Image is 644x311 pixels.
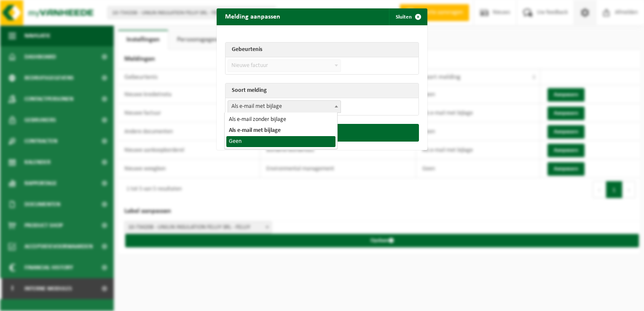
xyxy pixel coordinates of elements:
span: Nieuwe factuur [228,60,341,72]
li: Geen [226,136,335,147]
span: Als e-mail met bijlage [228,101,341,113]
li: Als e-mail met bijlage [226,125,335,136]
h2: Melding aanpassen [217,8,289,24]
li: Als e-mail zonder bijlage [226,114,335,125]
button: Sluiten [389,8,427,25]
span: Nieuwe factuur [228,59,341,72]
span: Als e-mail met bijlage [228,100,341,113]
th: Gebeurtenis [225,43,419,57]
th: Soort melding [225,83,419,98]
